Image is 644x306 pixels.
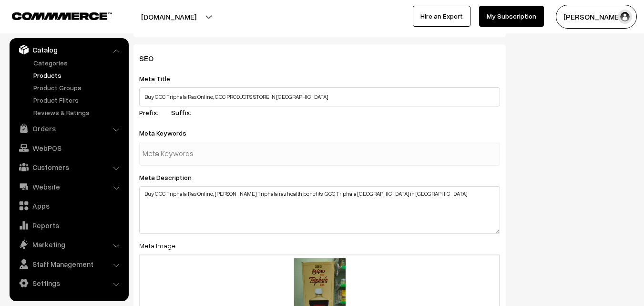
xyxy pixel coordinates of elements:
button: [DOMAIN_NAME] [108,5,230,29]
label: Meta Keywords [139,128,198,138]
input: Meta Title [139,87,500,106]
a: COMMMERCE [12,10,95,21]
a: WebPOS [12,139,125,157]
a: Apps [12,197,125,214]
a: Reports [12,217,125,234]
a: Marketing [12,236,125,253]
label: Meta Title [139,74,182,84]
button: [PERSON_NAME] [556,5,637,29]
a: Categories [31,58,125,68]
a: Orders [12,120,125,137]
a: Staff Management [12,255,125,273]
a: Catalog [12,41,125,58]
label: Meta Image [139,241,175,251]
img: user [618,10,632,24]
span: SEO [139,53,165,63]
a: Product Groups [31,83,125,93]
a: Hire an Expert [413,6,470,27]
a: Reviews & Ratings [31,107,125,117]
label: Meta Description [139,172,203,182]
a: Product Filters [31,95,125,105]
a: Settings [12,274,125,292]
a: My Subscription [479,6,544,27]
a: Customers [12,158,125,176]
a: Products [31,70,125,80]
label: Suffix: [171,107,203,117]
a: Website [12,178,125,195]
input: Meta Keywords [143,144,242,163]
img: COMMMERCE [12,12,112,20]
label: Prefix: [139,107,170,117]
